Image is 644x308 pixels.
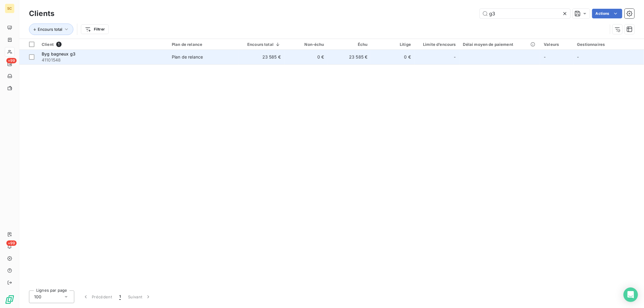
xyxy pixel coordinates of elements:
[375,42,411,47] div: Litige
[623,287,638,302] div: Open Intercom Messenger
[34,294,41,300] span: 100
[332,42,368,47] div: Échu
[544,42,570,47] div: Valeurs
[6,240,17,246] span: +99
[29,8,54,19] h3: Clients
[6,58,17,63] span: +99
[172,54,203,60] div: Plan de relance
[454,54,456,60] span: -
[81,24,109,34] button: Filtrer
[592,9,622,18] button: Actions
[577,54,579,59] span: -
[371,50,415,64] td: 0 €
[288,42,324,47] div: Non-échu
[124,291,155,303] button: Suivant
[38,27,62,32] span: Encours total
[172,42,235,47] div: Plan de relance
[119,294,121,300] span: 1
[5,295,14,304] img: Logo LeanPay
[328,50,371,64] td: 23 585 €
[577,42,640,47] div: Gestionnaires
[42,42,54,47] span: Client
[242,42,281,47] div: Encours total
[56,42,62,47] span: 1
[544,54,546,59] span: -
[463,42,537,47] div: Délai moyen de paiement
[239,50,284,64] td: 23 585 €
[5,4,14,13] div: SC
[480,9,570,18] input: Rechercher
[5,59,14,69] a: +99
[29,24,73,35] button: Encours total
[42,57,165,63] span: 41101548
[116,291,124,303] button: 1
[418,42,456,47] div: Limite d’encours
[284,50,328,64] td: 0 €
[42,51,75,56] span: Byg bagneux g3
[79,291,116,303] button: Précédent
